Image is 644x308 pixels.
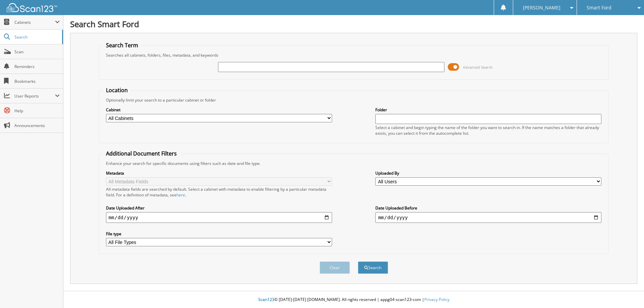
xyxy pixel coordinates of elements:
span: Scan [14,49,60,55]
a: Privacy Policy [424,297,449,302]
div: All metadata fields are searched by default. Select a cabinet with metadata to enable filtering b... [106,186,332,198]
label: Metadata [106,170,332,176]
div: Enhance your search for specific documents using filters such as date and file type. [103,161,605,166]
span: Smart Ford [587,6,611,10]
input: end [375,212,601,223]
label: Date Uploaded After [106,205,332,211]
button: Search [358,261,388,274]
a: here [176,192,185,198]
label: Folder [375,107,601,113]
label: File type [106,231,332,237]
div: Searches all cabinets, folders, files, metadata, and keywords [103,52,605,58]
label: Date Uploaded Before [375,205,601,211]
img: scan123-logo-white.svg [7,3,57,12]
span: Advanced Search [463,65,493,70]
div: © [DATE]-[DATE] [DOMAIN_NAME]. All rights reserved | appg04-scan123-com | [63,292,644,308]
span: Cabinets [14,19,55,25]
span: User Reports [14,93,55,99]
legend: Search Term [103,42,142,49]
button: Clear [320,261,350,274]
span: Announcements [14,123,60,128]
legend: Additional Document Filters [103,150,180,157]
span: Reminders [14,64,60,69]
div: Select a cabinet and begin typing the name of the folder you want to search in. If the name match... [375,125,601,136]
input: start [106,212,332,223]
label: Cabinet [106,107,332,113]
h1: Search Smart Ford [70,18,637,29]
span: Help [14,108,60,114]
span: Bookmarks [14,78,60,84]
span: Scan123 [258,297,274,302]
span: [PERSON_NAME] [523,6,560,10]
legend: Location [103,86,131,94]
div: Optionally limit your search to a particular cabinet or folder [103,97,605,103]
label: Uploaded By [375,170,601,176]
iframe: Chat Widget [610,276,644,308]
span: Search [14,34,59,40]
